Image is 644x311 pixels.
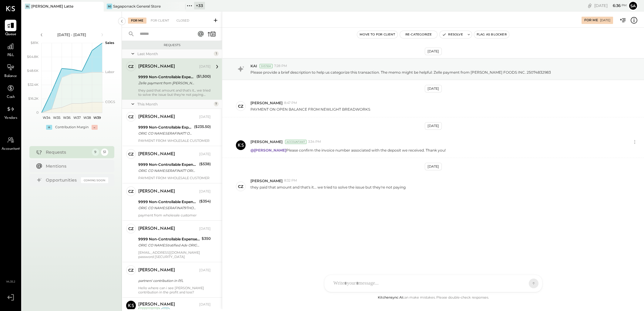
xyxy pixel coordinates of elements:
[138,267,175,273] div: [PERSON_NAME]
[0,20,21,37] a: Queue
[93,115,101,120] text: W39
[238,184,243,189] div: CZ
[194,2,205,9] div: + 33
[125,43,219,47] div: Requests
[594,3,627,8] div: [DATE]
[584,18,598,23] div: For Me
[138,250,211,259] div: [EMAIL_ADDRESS][DOMAIN_NAME] password [SECURITY_DATA]
[250,178,283,183] span: [PERSON_NAME]
[138,242,200,248] div: ORIG CO NAME:Stratified Adv ORIG ID:XXXXXX2568 DESC DATE: CO ENTRY DESCR:Standard SEC:CCD TRACE#:...
[4,115,17,121] span: Vendors
[105,70,114,74] text: Labor
[138,162,197,168] div: 9999 Non-Controllable Expenses:Other Income and Expenses:To Be Classified
[128,114,134,120] div: CZ
[199,115,211,119] div: [DATE]
[587,2,593,9] div: copy link
[138,168,197,174] div: ORIG CO NAME:SERAFINA77 ORIG ID:XXXXXX3684 DESC DATE: CO ENTRY DESCR:77TH SEC:PPD TRACE#:XXXXXXXX...
[137,102,212,107] div: This Month
[138,302,175,308] div: [PERSON_NAME]
[105,100,115,104] text: COGS
[425,122,442,130] div: [DATE]
[474,31,509,38] button: Flag as Blocker
[199,226,211,231] div: [DATE]
[138,74,195,80] div: 9999 Non-Controllable Expenses:Other Income and Expenses:To Be Classified
[53,115,60,120] text: W35
[7,95,15,100] span: Cash
[101,149,108,156] div: 51
[138,64,175,70] div: [PERSON_NAME]
[138,189,175,195] div: [PERSON_NAME]
[27,69,39,73] text: $48.6K
[138,114,175,120] div: [PERSON_NAME]
[107,4,112,9] div: SG
[214,51,219,56] div: 1
[4,74,17,79] span: Balance
[400,31,438,38] button: Re-Categorize
[0,41,21,58] a: P&L
[138,151,175,157] div: [PERSON_NAME]
[138,199,197,205] div: 9999 Non-Controllable Expenses:Other Income and Expenses:To Be Classified
[5,32,16,37] span: Queue
[46,163,105,169] div: Mentions
[600,18,610,22] div: [DATE]
[92,149,99,156] div: 9
[148,18,172,24] div: For Client
[173,18,192,24] div: Closed
[138,139,211,143] div: PAYMENT FROM WHOLESALE CUSTOMER
[105,41,114,45] text: Sales
[113,4,161,9] div: Sagaponack General Store
[28,82,39,87] text: $32.4K
[250,107,370,112] p: PAYMENT ON OPEN BALANCE FROM NEWLIGHT BREADWORKS
[628,1,638,11] button: Sa
[2,146,20,152] span: Accountant
[260,64,273,68] div: System
[194,124,211,130] div: ($235.50)
[199,161,211,167] div: ($538)
[250,100,283,105] span: [PERSON_NAME]
[202,236,211,242] div: $350
[284,101,297,105] span: 8:47 PM
[138,226,175,232] div: [PERSON_NAME]
[250,139,283,144] span: [PERSON_NAME]
[43,115,51,120] text: W34
[7,53,14,58] span: P&L
[83,115,91,120] text: W38
[31,4,73,9] div: [PERSON_NAME] Latte
[138,213,211,217] div: payment from wholesale customer
[0,62,21,79] a: Balance
[199,152,211,157] div: [DATE]
[357,31,397,38] button: Move to for client
[250,148,446,153] p: Please confirm the invoice number associated with the deposit we received. Thank you!
[250,70,551,75] p: Please provide a brief description to help us categorize this transaction. The memo might be help...
[63,115,70,120] text: W36
[46,32,98,37] div: [DATE] - [DATE]
[250,63,257,69] span: KAI
[55,125,89,130] div: Contribution Margin
[440,31,465,38] button: Resolve
[128,226,134,232] div: CZ
[81,177,108,183] div: Coming Soon
[138,236,200,242] div: 9999 Non-Controllable Expenses:Other Income and Expenses:To Be Classified
[46,149,89,155] div: Requests
[27,55,39,59] text: $64.8K
[138,205,197,211] div: ORIG CO NAME:SERAFINA79THOPER ORIG ID:1870910300 DESC DATE: CO ENTRY DESCR:[PERSON_NAME] SEC:PPD ...
[250,185,406,195] p: they paid that amount and that's it... we tried to solve the issue but they're not paying
[73,115,80,120] text: W37
[31,41,39,45] text: $81K
[46,177,78,183] div: Opportunities
[138,130,192,136] div: ORIG CO NAME:SERAFINA77 ORIG ID:XXXXXX3684 DESC DATE: CO ENTRY DESCR:77TH SEC:PPD TRACE#:XXXXXXXX...
[285,140,307,144] div: Accountant
[137,51,212,56] div: Last Month
[0,134,21,152] a: Accountant
[25,4,30,9] div: BL
[425,85,442,92] div: [DATE]
[199,268,211,273] div: [DATE]
[128,64,134,69] div: CZ
[128,151,134,157] div: CZ
[250,148,286,152] strong: @[PERSON_NAME]
[0,103,21,121] a: Vendors
[199,302,211,307] div: [DATE]
[199,189,211,194] div: [DATE]
[238,103,243,109] div: CZ
[425,48,442,55] div: [DATE]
